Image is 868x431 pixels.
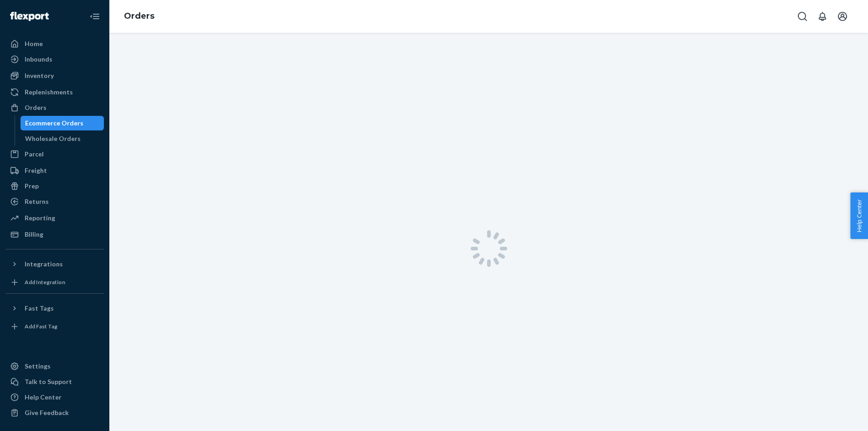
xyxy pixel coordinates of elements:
[25,166,47,175] div: Freight
[5,100,104,115] a: Orders
[5,179,104,193] a: Prep
[5,390,104,405] a: Help Center
[25,134,81,143] div: Wholesale Orders
[5,163,104,178] a: Freight
[21,131,104,146] a: Wholesale Orders
[25,88,73,97] div: Replenishments
[25,377,72,386] div: Talk to Support
[5,319,104,334] a: Add Fast Tag
[124,11,154,21] a: Orders
[5,257,104,271] button: Integrations
[5,36,104,51] a: Home
[5,301,104,316] button: Fast Tags
[25,55,52,64] div: Inbounds
[25,393,62,402] div: Help Center
[25,408,69,417] div: Give Feedback
[25,39,43,48] div: Home
[25,103,46,112] div: Orders
[25,322,57,330] div: Add Fast Tag
[793,7,812,26] button: Open Search Box
[833,7,852,26] button: Open account menu
[25,182,39,191] div: Prep
[5,85,104,99] a: Replenishments
[813,7,832,26] button: Open notifications
[5,194,104,209] a: Returns
[117,3,162,30] ol: breadcrumbs
[25,260,63,269] div: Integrations
[5,405,104,420] button: Give Feedback
[5,147,104,161] a: Parcel
[25,362,51,371] div: Settings
[5,52,104,67] a: Inbounds
[5,359,104,374] a: Settings
[25,278,65,286] div: Add Integration
[25,71,54,80] div: Inventory
[25,230,43,239] div: Billing
[10,12,49,21] img: Flexport logo
[86,7,104,26] button: Close Navigation
[21,116,104,130] a: Ecommerce Orders
[25,119,83,128] div: Ecommerce Orders
[25,304,54,313] div: Fast Tags
[850,192,868,239] button: Help Center
[25,150,44,159] div: Parcel
[25,197,49,206] div: Returns
[5,374,104,389] a: Talk to Support
[5,68,104,83] a: Inventory
[5,227,104,242] a: Billing
[5,275,104,290] a: Add Integration
[25,213,55,223] div: Reporting
[5,211,104,225] a: Reporting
